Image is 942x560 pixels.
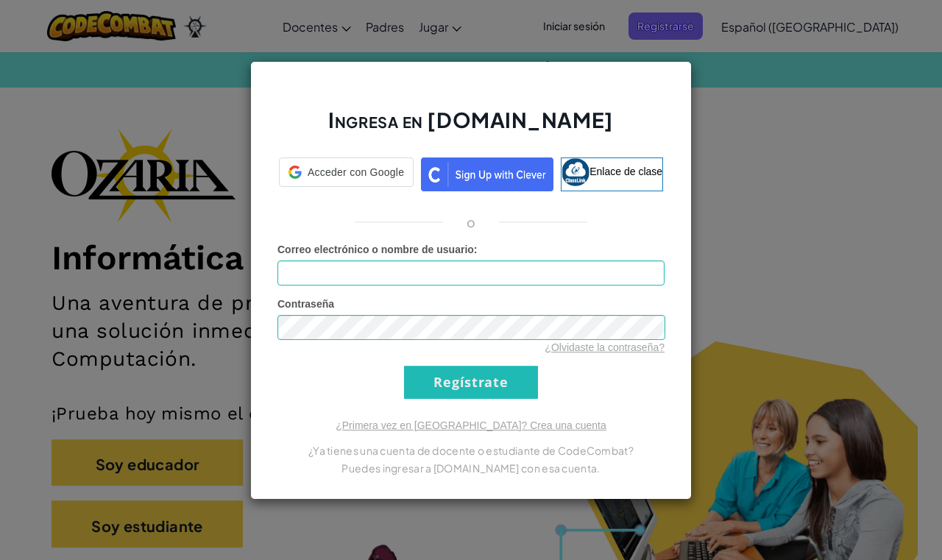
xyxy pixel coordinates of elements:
div: Acceder con Google [279,157,414,187]
a: ¿Olvidaste la contraseña? [545,341,665,353]
font: ¿Ya tienes una cuenta de docente o estudiante de CodeCombat? [308,444,634,457]
font: Contraseña [277,298,334,310]
font: Acceder con Google [308,166,404,178]
img: classlink-logo-small.png [562,158,589,186]
font: Enlace de clase [589,165,662,177]
input: Regístrate [404,366,538,399]
font: Ingresa en [DOMAIN_NAME] [328,107,613,132]
img: clever_sso_button@2x.png [421,157,553,191]
font: o [467,213,475,230]
a: Acceder con Google [279,157,414,191]
font: Correo electrónico o nombre de usuario [277,244,474,255]
a: ¿Primera vez en [GEOGRAPHIC_DATA]? Crea una cuenta [336,419,606,431]
font: : [474,244,478,255]
font: Puedes ingresar a [DOMAIN_NAME] con esa cuenta. [341,461,600,475]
